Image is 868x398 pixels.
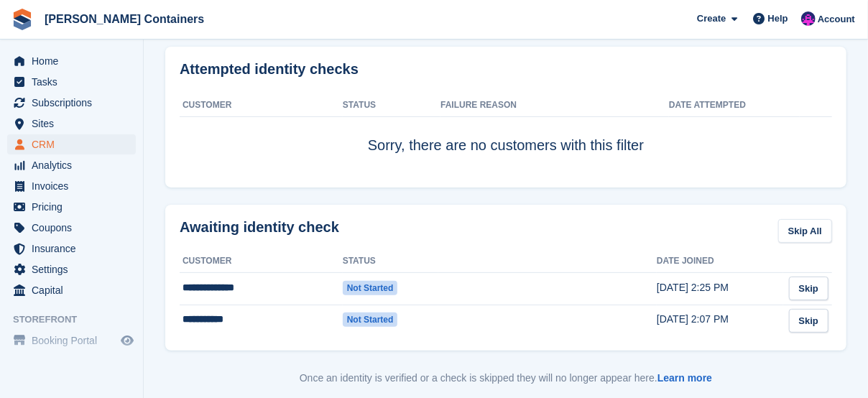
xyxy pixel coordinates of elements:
[39,7,210,31] a: [PERSON_NAME] Containers
[32,197,118,217] span: Pricing
[32,218,118,238] span: Coupons
[180,219,339,236] h2: Awaiting identity check
[32,72,118,92] span: Tasks
[7,176,136,196] a: menu
[343,94,440,117] th: Status
[7,280,136,300] a: menu
[32,330,118,351] span: Booking Portal
[7,93,136,113] a: menu
[119,332,136,349] a: Preview store
[7,218,136,238] a: menu
[32,93,118,113] span: Subscriptions
[768,11,788,26] span: Help
[7,114,136,134] a: menu
[657,305,783,336] td: [DATE] 2:07 PM
[180,94,343,117] th: Customer
[180,61,832,78] h2: Attempted identity checks
[7,155,136,175] a: menu
[368,137,644,153] span: Sorry, there are no customers with this filter
[32,176,118,196] span: Invoices
[657,272,783,305] td: [DATE] 2:25 PM
[343,313,398,327] span: Not started
[778,219,832,243] a: Skip All
[343,281,398,295] span: Not started
[657,250,783,273] th: Date joined
[669,94,800,117] th: Date attempted
[789,309,828,333] a: Skip
[440,94,669,117] th: Failure Reason
[32,155,118,175] span: Analytics
[7,51,136,71] a: menu
[818,12,855,27] span: Account
[32,51,118,71] span: Home
[7,239,136,259] a: menu
[7,134,136,154] a: menu
[343,250,439,273] th: Status
[13,313,143,327] span: Storefront
[7,197,136,217] a: menu
[7,330,136,351] a: menu
[789,277,828,300] a: Skip
[32,134,118,154] span: CRM
[32,259,118,279] span: Settings
[32,280,118,300] span: Capital
[180,250,343,273] th: Customer
[165,371,846,386] p: Once an identity is verified or a check is skipped they will no longer appear here.
[7,72,136,92] a: menu
[801,11,816,26] img: Claire Wilson
[11,9,33,30] img: stora-icon-8386f47178a22dfd0bd8f6a31ec36ba5ce8667c1dd55bd0f319d3a0aa187defe.svg
[32,239,118,259] span: Insurance
[7,259,136,279] a: menu
[32,114,118,134] span: Sites
[697,11,726,26] span: Create
[657,372,712,384] a: Learn more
